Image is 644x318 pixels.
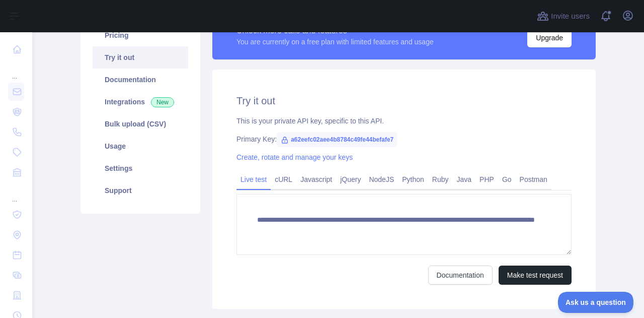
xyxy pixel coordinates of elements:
a: Javascript [296,171,336,187]
a: PHP [475,171,498,187]
button: Upgrade [527,28,572,47]
div: Primary Key: [236,134,572,144]
a: NodeJS [365,171,398,187]
a: Integrations New [93,91,188,113]
a: Ruby [428,171,453,187]
a: Postman [516,171,551,187]
button: Invite users [535,8,592,24]
div: ... [8,183,24,204]
a: Live test [236,171,271,187]
a: Python [398,171,428,187]
div: This is your private API key, specific to this API. [236,116,572,126]
a: Support [93,179,188,202]
a: Usage [93,135,188,157]
button: Make test request [499,266,572,285]
a: Documentation [93,69,188,91]
a: cURL [271,171,296,187]
a: Documentation [428,266,493,285]
a: Bulk upload (CSV) [93,113,188,135]
a: Try it out [93,46,188,69]
a: jQuery [336,171,365,187]
h2: Try it out [236,94,572,108]
a: Create, rotate and manage your keys [236,153,353,161]
a: Pricing [93,24,188,46]
span: Invite users [551,11,590,22]
span: New [151,97,174,107]
iframe: Toggle Customer Support [558,292,634,313]
a: Go [498,171,516,187]
a: Settings [93,157,188,179]
a: Java [453,171,476,187]
div: You are currently on a free plan with limited features and usage [236,37,434,47]
div: ... [8,60,24,81]
span: a62eefc02aee4b8784c49fe44befafe7 [277,132,397,147]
